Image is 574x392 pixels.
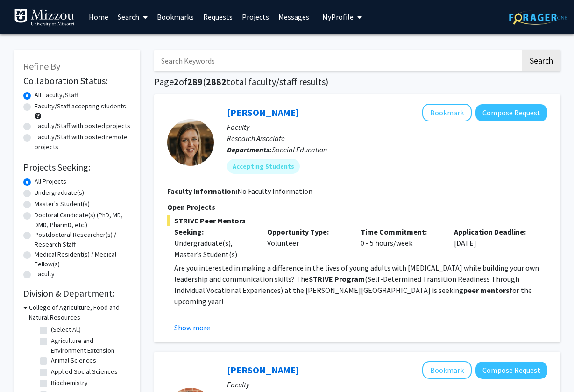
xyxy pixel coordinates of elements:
[35,177,66,186] label: All Projects
[463,285,510,295] strong: peer mentors
[447,226,540,260] div: [DATE]
[475,104,547,121] button: Compose Request to Jaclyn Benigno
[154,76,560,87] h1: Page of ( total faculty/staff results)
[174,322,210,333] button: Show more
[7,350,40,385] iframe: Chat
[174,226,254,237] p: Seeking:
[227,145,272,154] b: Departments:
[51,378,88,388] label: Biochemistry
[154,50,521,71] input: Search Keywords
[23,75,131,86] h2: Collaboration Status:
[237,186,312,196] span: No Faculty Information
[35,121,130,131] label: Faculty/Staff with posted projects
[509,10,567,25] img: ForagerOne Logo
[237,0,274,33] a: Projects
[260,226,354,260] div: Volunteer
[174,76,179,87] span: 2
[322,12,354,21] span: My Profile
[354,226,447,260] div: 0 - 5 hours/week
[272,145,327,154] span: Special Education
[51,336,128,356] label: Agriculture and Environment Extension
[113,0,152,33] a: Search
[227,133,547,144] p: Research Associate
[174,262,547,307] p: Are you interested in making a difference in the lives of young adults with [MEDICAL_DATA] while ...
[422,104,472,121] button: Add Jaclyn Benigno to Bookmarks
[274,0,314,33] a: Messages
[227,379,547,390] p: Faculty
[227,364,299,376] a: [PERSON_NAME]
[35,230,131,249] label: Postdoctoral Researcher(s) / Research Staff
[475,362,547,379] button: Compose Request to Jackie Rasmussen
[35,249,131,269] label: Medical Resident(s) / Medical Fellow(s)
[167,186,237,196] b: Faculty Information:
[35,199,90,209] label: Master's Student(s)
[227,107,299,118] a: [PERSON_NAME]
[35,90,78,100] label: All Faculty/Staff
[35,188,84,198] label: Undergraduate(s)
[361,226,440,237] p: Time Commitment:
[167,215,547,226] span: STRIVE Peer Mentors
[35,132,131,152] label: Faculty/Staff with posted remote projects
[167,201,547,213] p: Open Projects
[51,325,81,335] label: (Select All)
[522,50,560,71] button: Search
[198,0,237,33] a: Requests
[309,274,365,284] strong: STRIVE Program
[23,288,131,299] h2: Division & Department:
[23,60,60,72] span: Refine By
[227,121,547,133] p: Faculty
[35,269,55,279] label: Faculty
[174,237,254,260] div: Undergraduate(s), Master's Student(s)
[227,159,300,174] mat-chip: Accepting Students
[422,361,472,379] button: Add Jackie Rasmussen to Bookmarks
[51,367,118,377] label: Applied Social Sciences
[267,226,347,237] p: Opportunity Type:
[14,8,75,27] img: University of Missouri Logo
[84,0,113,33] a: Home
[29,303,131,322] h3: College of Agriculture, Food and Natural Resources
[454,226,533,237] p: Application Deadline:
[152,0,198,33] a: Bookmarks
[51,356,96,365] label: Animal Sciences
[187,76,203,87] span: 289
[35,210,131,230] label: Doctoral Candidate(s) (PhD, MD, DMD, PharmD, etc.)
[23,162,131,173] h2: Projects Seeking:
[35,101,126,111] label: Faculty/Staff accepting students
[206,76,227,87] span: 2882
